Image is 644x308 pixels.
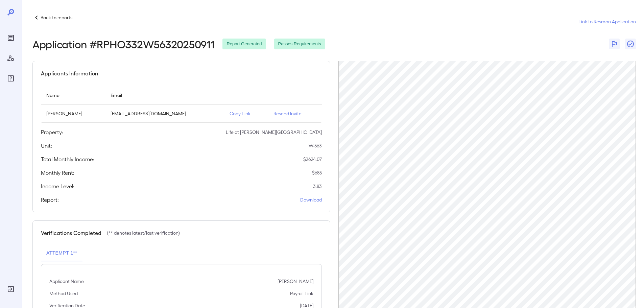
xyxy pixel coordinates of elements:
[5,73,16,84] div: FAQ
[41,14,72,21] p: Back to reports
[41,128,63,136] h5: Property:
[609,39,620,49] button: Flag Report
[290,290,313,297] p: Payroll Link
[32,38,214,50] h2: Application # RPHO332W56320250911
[41,196,59,204] h5: Report:
[278,278,313,285] p: [PERSON_NAME]
[578,18,636,25] a: Link to Resman Application
[49,278,84,285] p: Applicant Name
[41,86,322,123] table: simple table
[5,284,16,294] div: Log Out
[41,245,82,261] button: Attempt 1**
[41,182,74,190] h5: Income Level:
[273,110,316,117] p: Resend Invite
[46,110,100,117] p: [PERSON_NAME]
[300,196,322,203] a: Download
[5,32,16,43] div: Reports
[625,39,636,49] button: Close Report
[41,69,98,77] h5: Applicants Information
[309,142,322,149] p: W-563
[226,129,322,136] p: Life at [PERSON_NAME][GEOGRAPHIC_DATA]
[313,183,322,190] p: 3.83
[49,290,78,297] p: Method Used
[230,110,263,117] p: Copy Link
[303,156,322,163] p: $ 2624.07
[274,41,325,47] span: Passes Requirements
[5,53,16,64] div: Manage Users
[107,230,180,236] p: (** denotes latest/last verification)
[41,155,94,163] h5: Total Monthly Income:
[41,169,74,177] h5: Monthly Rent:
[41,229,101,237] h5: Verifications Completed
[105,86,224,105] th: Email
[41,86,105,105] th: Name
[41,142,52,150] h5: Unit:
[312,169,322,176] p: $ 685
[222,41,266,47] span: Report Generated
[111,110,219,117] p: [EMAIL_ADDRESS][DOMAIN_NAME]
